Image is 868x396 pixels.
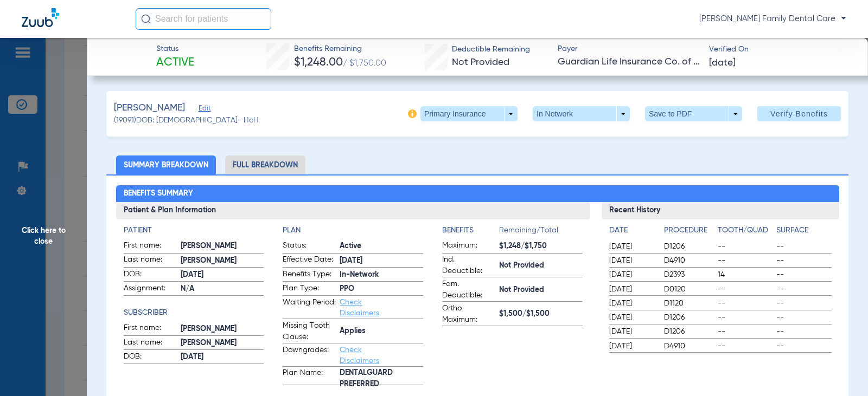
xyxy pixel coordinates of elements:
span: -- [718,284,773,295]
span: -- [718,341,773,352]
h4: Tooth/Quad [718,225,773,236]
span: Deductible Remaining [452,44,530,55]
span: [PERSON_NAME] [181,337,264,349]
span: Plan Type: [283,283,336,296]
span: [PERSON_NAME] [114,101,185,115]
span: Status: [283,240,336,253]
span: DOB: [124,269,177,282]
span: Active [156,55,194,70]
span: Benefits Type: [283,269,336,282]
span: [PERSON_NAME] [181,241,264,252]
span: DOB: [124,351,177,364]
span: Not Provided [499,284,583,296]
span: D0120 [664,284,713,295]
h3: Recent History [602,202,839,219]
span: [PERSON_NAME] [181,255,264,267]
span: -- [718,312,773,323]
input: Search for patients [136,8,271,30]
span: Guardian Life Insurance Co. of America [558,55,699,69]
span: -- [776,269,831,280]
span: -- [776,241,831,252]
h4: Patient [124,225,264,236]
span: [PERSON_NAME] [181,323,264,335]
span: -- [776,326,831,337]
span: Benefits Remaining [294,43,386,55]
h4: Plan [283,225,423,236]
span: -- [718,298,773,309]
span: Payer [558,43,699,55]
span: $1,248.00 [294,57,343,68]
span: Verified On [709,44,851,55]
span: [DATE] [609,255,655,266]
span: Not Provided [499,260,583,271]
span: Edit [199,105,208,115]
span: Maximum: [442,240,495,253]
span: -- [776,298,831,309]
app-breakdown-title: Date [609,225,655,240]
a: Check Disclaimers [340,298,379,317]
h4: Subscriber [124,307,264,319]
span: Downgrades: [283,345,336,366]
span: [DATE] [609,326,655,337]
span: [DATE] [609,298,655,309]
span: $1,500/$1,500 [499,308,583,320]
h4: Procedure [664,225,713,236]
h4: Surface [776,225,831,236]
a: Check Disclaimers [340,346,379,365]
span: Missing Tooth Clause: [283,320,336,343]
span: [DATE] [340,255,423,267]
span: Effective Date: [283,254,336,267]
span: [DATE] [181,269,264,281]
span: [PERSON_NAME] Family Dental Care [699,14,846,24]
button: Primary Insurance [420,106,518,121]
span: Last name: [124,337,177,350]
span: Remaining/Total [499,225,583,240]
li: Full Breakdown [225,155,305,174]
span: Assignment: [124,283,177,296]
span: -- [718,241,773,252]
span: [DATE] [609,269,655,280]
span: Active [340,241,423,252]
span: PPO [340,283,423,295]
button: In Network [533,106,630,121]
span: Plan Name: [283,367,336,385]
li: Summary Breakdown [116,155,216,174]
span: -- [776,255,831,266]
span: [DATE] [609,241,655,252]
span: (19091) DOB: [DEMOGRAPHIC_DATA] - HoH [114,115,259,126]
span: D4910 [664,255,713,266]
span: -- [776,312,831,323]
span: -- [718,255,773,266]
span: N/A [181,283,264,295]
img: info-icon [408,109,417,118]
span: DENTALGUARD PREFERRED [340,373,423,385]
span: -- [718,326,773,337]
img: Search Icon [141,14,151,24]
app-breakdown-title: Benefits [442,225,499,240]
span: Status [156,43,194,55]
app-breakdown-title: Procedure [664,225,713,240]
img: Zuub Logo [22,8,59,27]
h3: Patient & Plan Information [116,202,591,219]
span: D1120 [664,298,713,309]
span: First name: [124,322,177,335]
button: Verify Benefits [757,106,841,121]
span: Fam. Deductible: [442,278,495,301]
span: [DATE] [609,284,655,295]
span: D2393 [664,269,713,280]
span: D1206 [664,241,713,252]
h4: Date [609,225,655,236]
span: [DATE] [709,56,736,70]
span: Verify Benefits [770,109,828,118]
span: D1206 [664,312,713,323]
span: -- [776,284,831,295]
span: D1206 [664,326,713,337]
span: [DATE] [181,352,264,363]
span: D4910 [664,341,713,352]
span: 14 [718,269,773,280]
span: Last name: [124,254,177,267]
span: Not Provided [452,57,509,67]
